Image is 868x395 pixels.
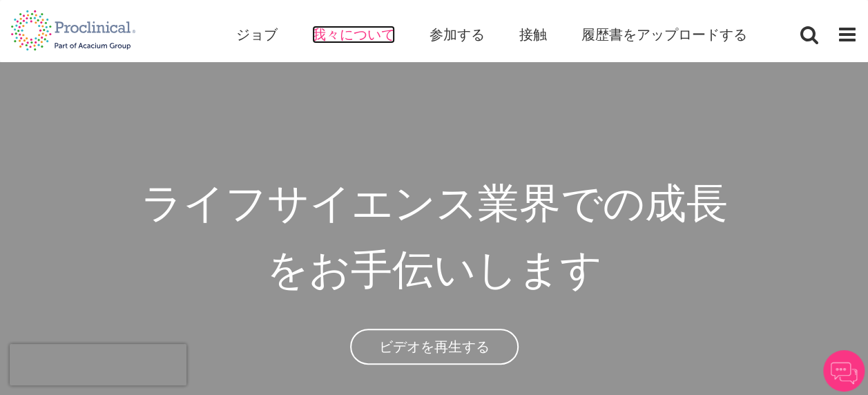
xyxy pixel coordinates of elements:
h1: ライフサイエンス業界での成長 をお手伝いします [141,168,728,301]
img: チャットボット [823,350,865,392]
a: 履歴書をアップロードする [581,26,747,44]
a: ビデオを再生する [350,329,519,365]
a: 我々について [312,26,395,44]
a: 参加する [430,26,485,44]
a: 接触 [519,26,547,44]
a: ジョブ [236,26,278,44]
